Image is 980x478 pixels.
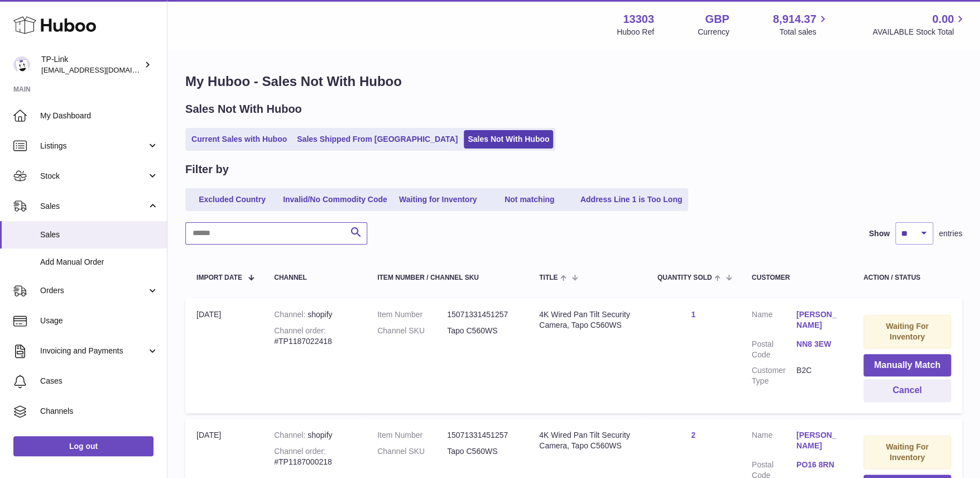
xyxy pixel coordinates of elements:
a: Waiting for Inventory [393,190,483,209]
div: 4K Wired Pan Tilt Security Camera, Tapo C560WS [539,309,635,331]
span: Total sales [779,27,829,37]
div: Channel [274,274,355,281]
a: Not matching [485,190,574,209]
div: Customer [752,274,841,281]
h2: Filter by [185,162,229,177]
span: Quantity Sold [657,274,712,281]
div: Currency [698,27,729,37]
span: Orders [40,285,147,296]
dt: Postal Code [752,339,796,360]
dd: B2C [796,365,841,386]
dd: Tapo C560WS [447,446,517,457]
a: Sales Shipped From [GEOGRAPHIC_DATA] [293,130,462,149]
dd: 15071331451257 [447,430,517,441]
div: Action / Status [863,274,951,281]
strong: Channel order [274,326,326,335]
span: 0.00 [932,12,954,27]
button: Manually Match [863,354,951,377]
dt: Name [752,430,796,454]
a: 0.00 AVAILABLE Stock Total [872,12,967,37]
span: [EMAIL_ADDRESS][DOMAIN_NAME] [41,65,164,74]
strong: 13303 [623,12,654,27]
a: 8,914.37 Total sales [773,12,829,37]
span: Stock [40,171,147,181]
dt: Item Number [377,309,447,320]
span: Invoicing and Payments [40,346,147,356]
span: Import date [196,274,242,281]
strong: Channel [274,310,308,319]
strong: GBP [705,12,729,27]
span: Listings [40,141,147,151]
a: 2 [691,431,695,439]
a: [PERSON_NAME] [796,430,841,451]
div: shopify [274,309,355,320]
a: Log out [13,436,153,456]
span: My Dashboard [40,111,158,121]
img: gaby.chen@tp-link.com [13,56,30,73]
span: Cases [40,376,158,386]
span: AVAILABLE Stock Total [872,27,967,37]
span: entries [939,228,962,239]
a: 1 [691,310,695,319]
h2: Sales Not With Huboo [185,102,302,117]
div: #TP1187000218 [274,446,355,467]
a: Current Sales with Huboo [188,130,291,149]
dt: Name [752,309,796,333]
div: shopify [274,430,355,441]
div: 4K Wired Pan Tilt Security Camera, Tapo C560WS [539,430,635,451]
dt: Channel SKU [377,326,447,336]
strong: Waiting For Inventory [886,322,928,341]
div: Huboo Ref [617,27,654,37]
span: Sales [40,230,158,240]
strong: Waiting For Inventory [886,442,928,462]
a: Excluded Country [188,190,277,209]
h1: My Huboo - Sales Not With Huboo [185,73,962,90]
a: Sales Not With Huboo [464,130,553,149]
dd: Tapo C560WS [447,326,517,336]
div: #TP1187022418 [274,326,355,347]
td: [DATE] [185,298,263,413]
strong: Channel order [274,447,326,456]
a: NN8 3EW [796,339,841,350]
a: Invalid/No Commodity Code [279,190,391,209]
div: Item Number / Channel SKU [377,274,517,281]
dt: Channel SKU [377,446,447,457]
dt: Item Number [377,430,447,441]
a: Address Line 1 is Too Long [577,190,686,209]
a: PO16 8RN [796,460,841,470]
dd: 15071331451257 [447,309,517,320]
span: Sales [40,201,147,212]
dt: Customer Type [752,365,796,386]
span: Usage [40,316,158,326]
div: TP-Link [41,54,142,75]
span: Channels [40,406,158,417]
label: Show [869,228,890,239]
span: Add Manual Order [40,257,158,267]
button: Cancel [863,379,951,402]
a: [PERSON_NAME] [796,309,841,331]
span: 8,914.37 [773,12,816,27]
span: Title [539,274,558,281]
strong: Channel [274,431,308,439]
